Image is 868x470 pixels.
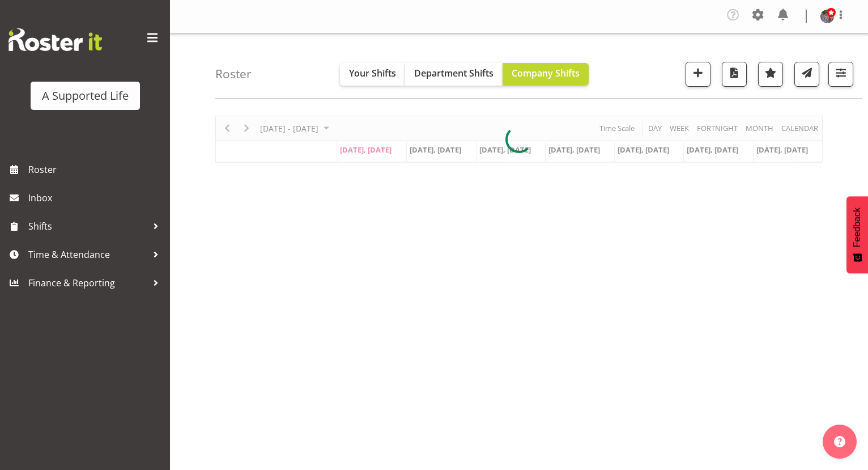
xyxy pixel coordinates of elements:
[846,196,868,273] button: Feedback - Show survey
[405,63,503,86] button: Department Shifts
[512,67,580,79] span: Company Shifts
[340,63,405,86] button: Your Shifts
[42,87,129,104] div: A Supported Life
[758,62,783,87] button: Highlight an important date within the roster.
[852,208,862,247] span: Feedback
[28,274,147,291] span: Finance & Reporting
[503,63,589,86] button: Company Shifts
[686,62,710,87] button: Add a new shift
[215,67,252,81] h4: Roster
[28,218,147,235] span: Shifts
[349,67,396,79] span: Your Shifts
[28,246,147,263] span: Time & Attendance
[28,161,164,178] span: Roster
[722,62,747,87] button: Download a PDF of the roster according to the set date range.
[820,10,834,23] img: rebecca-batesb34ca9c4cab83ab085f7a62cef5c7591.png
[834,436,845,447] img: help-xxl-2.png
[414,67,493,79] span: Department Shifts
[828,62,853,87] button: Filter Shifts
[8,28,102,51] img: Rosterit website logo
[28,189,164,206] span: Inbox
[794,62,819,87] button: Send a list of all shifts for the selected filtered period to all rostered employees.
